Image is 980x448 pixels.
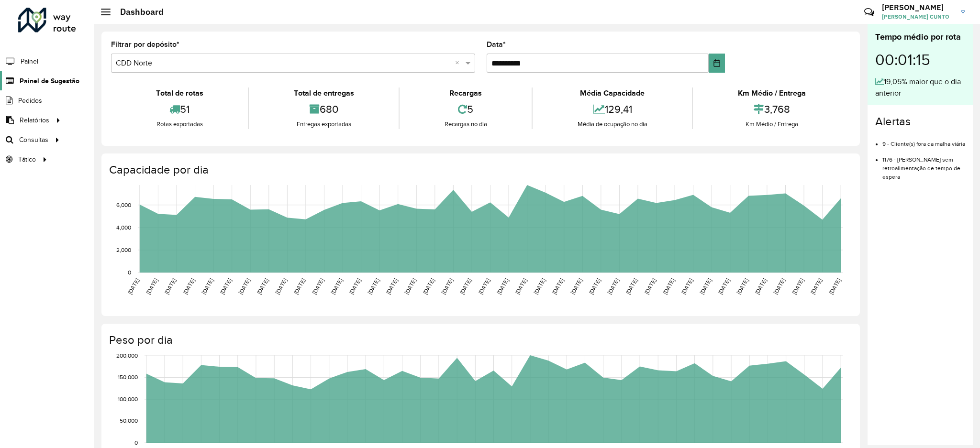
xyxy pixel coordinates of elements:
[145,277,159,295] text: [DATE]
[116,247,131,253] text: 2,000
[882,132,965,148] li: 9 - Cliente(s) fora da malha viária
[251,99,396,120] div: 680
[422,277,435,295] text: [DATE]
[109,333,850,347] h4: Peso por dia
[588,277,601,295] text: [DATE]
[859,2,880,22] a: Contato Rápido
[569,277,583,295] text: [DATE]
[118,374,138,381] text: 150,000
[113,87,245,99] div: Total de rotas
[828,277,842,295] text: [DATE]
[21,56,38,66] span: Painel
[116,224,131,230] text: 4,000
[643,277,657,295] text: [DATE]
[329,277,343,295] text: [DATE]
[695,99,848,120] div: 3,768
[875,76,965,99] div: 19,05% maior que o dia anterior
[699,277,713,295] text: [DATE]
[440,277,454,295] text: [DATE]
[535,120,690,129] div: Média de ocupação no dia
[20,76,79,86] span: Painel de Sugestão
[237,277,251,295] text: [DATE]
[487,39,506,50] label: Data
[120,418,138,424] text: 50,000
[367,277,380,295] text: [DATE]
[735,277,749,295] text: [DATE]
[496,277,510,295] text: [DATE]
[126,277,140,295] text: [DATE]
[128,269,131,275] text: 0
[551,277,565,295] text: [DATE]
[695,120,848,129] div: Km Médio / Entrega
[662,277,676,295] text: [DATE]
[402,120,529,129] div: Recargas no dia
[882,148,965,181] li: 1176 - [PERSON_NAME] sem retroalimentação de tempo de espera
[18,96,42,106] span: Pedidos
[251,87,396,99] div: Total de entregas
[113,99,245,120] div: 51
[113,120,245,129] div: Rotas exportadas
[182,277,196,295] text: [DATE]
[458,277,472,295] text: [DATE]
[772,277,786,295] text: [DATE]
[18,154,36,164] span: Tático
[109,163,850,177] h4: Capacidade por dia
[875,44,965,76] div: 00:01:15
[403,277,417,295] text: [DATE]
[116,352,138,359] text: 200,000
[19,135,48,145] span: Consultas
[20,115,49,125] span: Relatórios
[402,87,529,99] div: Recargas
[163,277,177,295] text: [DATE]
[385,277,399,295] text: [DATE]
[256,277,269,295] text: [DATE]
[200,277,214,295] text: [DATE]
[274,277,288,295] text: [DATE]
[348,277,362,295] text: [DATE]
[535,87,690,99] div: Média Capacidade
[535,99,690,120] div: 129,41
[680,277,694,295] text: [DATE]
[116,202,131,208] text: 6,000
[809,277,823,295] text: [DATE]
[533,277,546,295] text: [DATE]
[455,57,463,69] span: Clear all
[111,7,164,17] h2: Dashboard
[882,3,954,12] h3: [PERSON_NAME]
[791,277,804,295] text: [DATE]
[111,39,179,50] label: Filtrar por depósito
[882,12,954,21] span: [PERSON_NAME] CUNTO
[292,277,306,295] text: [DATE]
[251,120,396,129] div: Entregas exportadas
[875,31,965,44] div: Tempo médio por rota
[402,99,529,120] div: 5
[134,439,138,446] text: 0
[311,277,325,295] text: [DATE]
[514,277,528,295] text: [DATE]
[754,277,768,295] text: [DATE]
[717,277,731,295] text: [DATE]
[606,277,620,295] text: [DATE]
[695,87,848,99] div: Km Médio / Entrega
[709,54,725,73] button: Choose Date
[477,277,491,295] text: [DATE]
[118,396,138,402] text: 100,000
[624,277,638,295] text: [DATE]
[875,115,965,129] h4: Alertas
[219,277,233,295] text: [DATE]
